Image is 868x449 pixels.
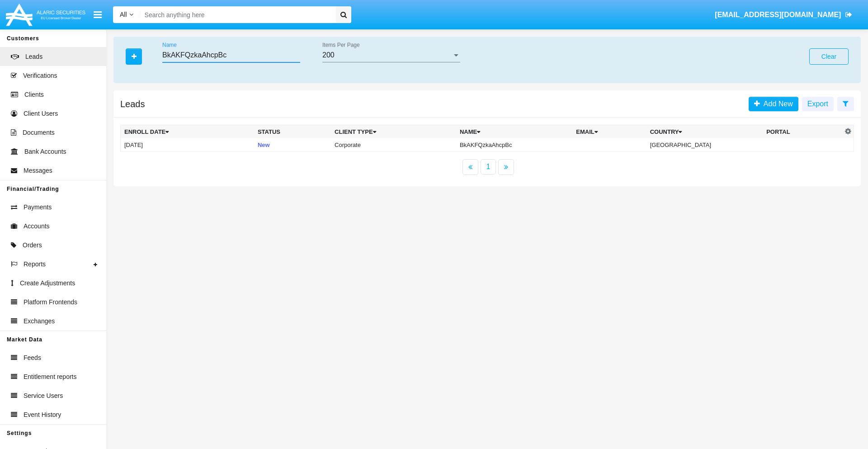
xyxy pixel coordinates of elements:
th: Name [456,125,572,139]
span: Payments [24,203,52,212]
h5: Leads [120,100,145,108]
span: Clients [24,90,44,99]
input: Search [140,6,333,23]
span: Create Adjustments [20,279,75,288]
span: Verifications [23,71,57,80]
td: BkAKFQzkaAhcpBc [456,138,572,152]
span: Entitlement reports [24,372,77,382]
span: Feeds [24,353,41,363]
button: Export [802,97,834,111]
span: Documents [23,128,55,137]
span: Event History [24,410,61,420]
th: Portal [763,125,842,139]
th: Email [572,125,646,139]
th: Country [646,125,763,139]
th: Enroll Date [121,125,254,139]
img: Logo image [5,1,87,28]
span: Orders [23,241,42,250]
th: Client Type [331,125,456,139]
button: Clear [809,48,849,65]
span: Add New [760,100,793,108]
span: Reports [24,260,46,269]
span: Service Users [24,391,63,401]
span: Platform Frontends [24,298,77,307]
span: [EMAIL_ADDRESS][DOMAIN_NAME] [715,11,841,19]
span: All [120,11,127,18]
span: Exchanges [24,317,55,326]
a: All [113,10,140,19]
span: Client Users [24,109,58,118]
nav: paginator [113,159,861,175]
span: 200 [322,51,335,59]
th: Status [254,125,331,139]
span: Accounts [24,222,50,231]
td: [DATE] [121,138,254,152]
span: Bank Accounts [24,147,66,156]
td: New [254,138,331,152]
a: [EMAIL_ADDRESS][DOMAIN_NAME] [711,2,857,28]
td: [GEOGRAPHIC_DATA] [646,138,763,152]
span: Export [807,100,828,108]
td: Corporate [331,138,456,152]
a: Add New [749,97,798,111]
span: Leads [25,52,42,61]
span: Messages [24,166,52,175]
